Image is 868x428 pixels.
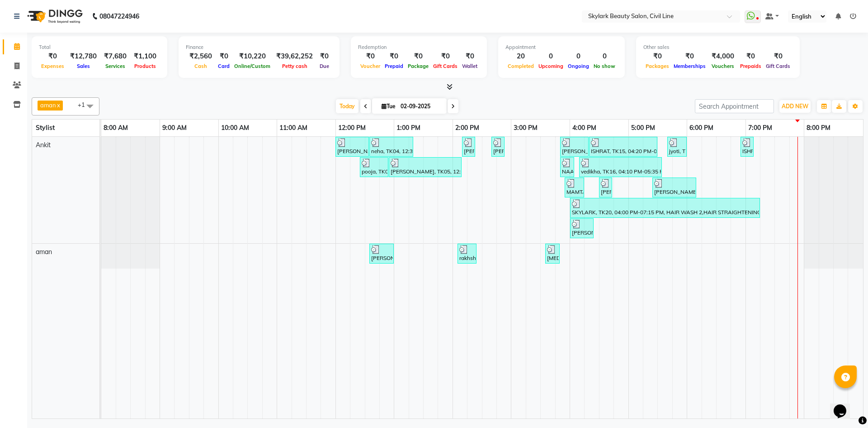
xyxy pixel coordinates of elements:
[66,51,100,62] div: ₹12,780
[56,101,60,109] a: x
[232,63,273,69] span: Online/Custom
[463,138,474,155] div: [PERSON_NAME], TK06, 02:10 PM-02:20 PM, Waxing - Underarm Normal
[358,63,382,69] span: Voucher
[566,179,583,196] div: MAMTA PANDEY, TK11, 03:55 PM-04:15 PM, Threading - Eyebrow
[358,51,382,62] div: ₹0
[39,51,66,62] div: ₹0
[671,51,708,62] div: ₹0
[830,392,859,419] iframe: chat widget
[398,100,443,113] input: 2025-09-02
[358,43,480,51] div: Redemption
[36,248,52,256] span: aman
[668,138,686,155] div: jyoti, TK17, 05:40 PM-06:00 PM, Threading - Eyebrow
[36,124,55,132] span: Stylist
[100,51,130,62] div: ₹7,680
[505,51,536,62] div: 20
[192,63,209,69] span: Cash
[764,63,793,69] span: Gift Cards
[571,199,759,216] div: SKYLARK, TK20, 04:00 PM-07:15 PM, HAIR WASH 2,HAIR STRAIGHTENING
[571,220,593,237] div: [PERSON_NAME], TK13, 04:00 PM-04:25 PM, Threading - Eyebrow,Threading - Forhead
[458,245,476,262] div: rakhsha, TK07, 02:05 PM-02:25 PM, Threading - Eyebrow
[561,159,573,176] div: NAAZ, TK10, 03:50 PM-04:05 PM, THRE.+FORE.+UPPER LIP.
[741,138,753,155] div: ISHRAT, TK19, 06:55 PM-07:05 PM, Add Service
[590,138,656,155] div: ISHRAT, TK15, 04:20 PM-05:30 PM, Aroma clean-up,Threading - Eyebrow,Threading - Upper Lips
[186,51,216,62] div: ₹2,560
[336,121,368,135] a: 12:00 PM
[336,99,359,113] span: Today
[561,138,588,155] div: [PERSON_NAME] [DATE], TK12, 03:50 PM-04:20 PM, THRE.+FORE.+UPPER LIP.,THRE.+FORE.+UPPER LIP.
[687,121,716,135] a: 6:00 PM
[36,141,51,149] span: Ankit
[382,63,406,69] span: Prepaid
[505,43,618,51] div: Appointment
[160,121,189,135] a: 9:00 AM
[382,51,406,62] div: ₹0
[708,51,738,62] div: ₹4,000
[591,63,618,69] span: No show
[643,63,671,69] span: Packages
[132,63,158,69] span: Products
[600,179,611,196] div: [PERSON_NAME] [DATE], TK14, 04:30 PM-04:40 PM, Add Service
[764,51,793,62] div: ₹0
[280,63,310,69] span: Petty cash
[671,63,708,69] span: Memberships
[779,100,811,113] button: ADD NEW
[78,101,92,108] span: +1
[782,103,808,110] span: ADD NEW
[580,159,661,176] div: vedikha, TK16, 04:10 PM-05:35 PM, Hair Color,Hair Cutting ,Threading - Eyebrow
[316,51,332,62] div: ₹0
[216,63,232,69] span: Card
[536,51,566,62] div: 0
[431,63,460,69] span: Gift Cards
[273,51,316,62] div: ₹39,62,252
[746,121,774,135] a: 7:00 PM
[536,63,566,69] span: Upcoming
[643,43,793,51] div: Other sales
[460,63,480,69] span: Wallet
[216,51,232,62] div: ₹0
[277,121,310,135] a: 11:00 AM
[738,51,764,62] div: ₹0
[103,63,127,69] span: Services
[505,63,536,69] span: Completed
[511,121,540,135] a: 3:00 PM
[40,101,56,109] span: aman
[591,51,618,62] div: 0
[361,159,387,176] div: pooja, TK02, 12:25 PM-12:55 PM, THRE.+FORE.+UPPER LIP.,Face Bleach
[23,4,85,29] img: logo
[629,121,657,135] a: 5:00 PM
[370,245,393,262] div: [PERSON_NAME], TK03, 12:35 PM-01:00 PM, Threading - Eyebrow,Threading - Forhead
[695,99,774,113] input: Search Appointment
[653,179,695,196] div: [PERSON_NAME], TK18, 05:25 PM-06:10 PM, THRE.+FORE.+UPPER LIP.,Hair Cutting 1
[546,245,559,262] div: [MEDICAL_DATA], TK09, 03:35 PM-03:50 PM, THRE.+FORE.+UPPER LIP.
[336,138,368,155] div: [PERSON_NAME], TK01, 12:00 PM-12:35 PM, Threading - Eyebrow,Threading - Forhead,Waxing - Upper Li...
[317,63,331,69] span: Due
[379,103,398,110] span: Tue
[186,43,332,51] div: Finance
[130,51,160,62] div: ₹1,100
[370,138,412,155] div: neha, TK04, 12:35 PM-01:20 PM, Add Service,Waxing - Hand wax Rica,Waxing - Underarm Rica
[566,51,591,62] div: 0
[232,51,273,62] div: ₹10,220
[75,63,92,69] span: Sales
[643,51,671,62] div: ₹0
[738,63,764,69] span: Prepaids
[492,138,504,155] div: [PERSON_NAME], TK08, 02:40 PM-02:45 PM, Threading - Forhead
[39,63,66,69] span: Expenses
[39,43,160,51] div: Total
[406,63,431,69] span: Package
[453,121,481,135] a: 2:00 PM
[570,121,599,135] a: 4:00 PM
[431,51,460,62] div: ₹0
[566,63,591,69] span: Ongoing
[406,51,431,62] div: ₹0
[101,121,130,135] a: 8:00 AM
[709,63,736,69] span: Vouchers
[460,51,480,62] div: ₹0
[219,121,251,135] a: 10:00 AM
[804,121,833,135] a: 8:00 PM
[394,121,423,135] a: 1:00 PM
[99,4,139,29] b: 08047224946
[390,159,461,176] div: [PERSON_NAME], TK05, 12:55 PM-02:10 PM, Facial - Lotus Single Pack,Face Bleach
